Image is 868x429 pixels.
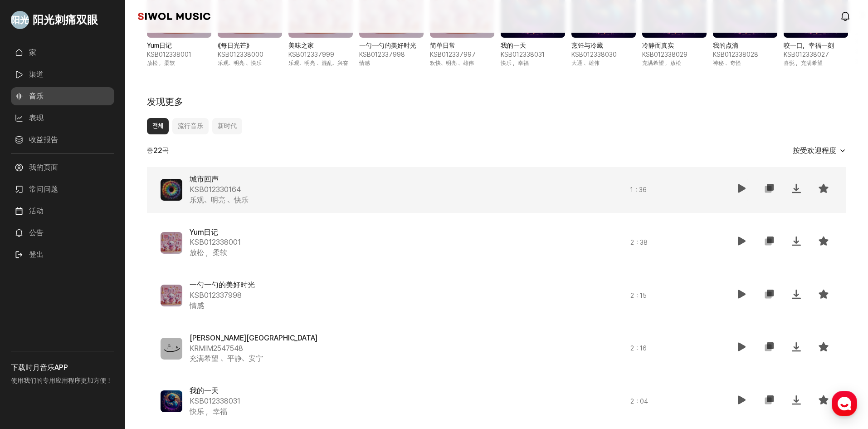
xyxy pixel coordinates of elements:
[630,239,634,246] font: 2
[11,377,112,384] font: 使用我们的专用应用程序更加方便！
[3,288,60,311] a: Home
[147,96,183,107] font: 发现更多
[642,42,674,49] font: 冷静而真实
[190,185,241,194] font: KSB012330164
[642,51,688,58] font: KSB012338029
[11,180,114,198] a: 常问问题
[571,51,617,58] font: KSB012338030
[793,146,836,155] font: 按受欢迎程度
[501,51,545,58] font: KSB012338031
[430,42,455,49] font: 简单日常
[190,407,204,416] font: 快乐
[458,60,463,66] font: 、
[190,291,242,300] font: KSB012337998
[190,196,225,204] font: 乐观、明亮
[29,207,44,215] font: 活动
[190,228,218,237] font: Yum日记
[639,186,647,193] font: 36
[153,146,162,155] font: 22
[190,344,243,353] font: KRMIM2547548
[29,250,44,259] font: 登出
[29,163,58,172] font: 我的页面
[634,292,640,299] font: ：
[11,87,114,105] a: 音乐
[801,60,823,66] font: 充满希望
[11,65,114,84] a: 渠道
[634,345,640,352] font: ：
[288,60,315,66] font: 乐观、明亮
[206,407,213,416] font: ，
[730,60,741,66] font: 奇怪
[152,122,163,129] font: 전체
[634,239,640,246] font: ：
[147,60,158,66] font: 放松
[117,288,174,311] a: Settings
[11,44,114,62] a: 家
[246,60,251,66] font: 、
[640,292,647,299] font: 15
[190,175,219,183] font: 城市回声
[359,42,416,49] font: 一勺一勺的美好时光
[784,42,834,49] font: 咬一口，幸福一刻
[33,13,98,26] font: 阳光刺痛双眼
[147,118,169,134] button: 전체
[359,60,370,66] font: 情感
[725,60,730,66] font: 、
[162,146,169,155] font: 곡
[630,186,633,193] font: 1
[670,60,681,66] font: 放松
[147,42,172,49] font: Yum日记
[190,248,204,257] font: 放松
[218,60,244,66] font: 乐观、明亮
[218,51,263,58] font: KSB012338000
[322,60,348,66] font: 混乱、兴奋
[29,185,58,193] font: 常问问题
[571,42,603,49] font: 烹饪与冷藏
[630,345,634,352] font: 2
[227,196,234,204] font: 、
[190,238,241,247] font: KSB012338001
[518,60,529,66] font: 幸福
[134,301,156,309] span: Settings
[630,292,634,299] font: 2
[227,354,263,363] font: 平静、安宁
[29,92,44,100] font: 音乐
[75,302,102,309] span: Messages
[60,288,117,311] a: Messages
[11,363,68,372] font: 下载时月音乐APP
[837,7,855,25] a: modal.notifications
[288,51,334,58] font: KSB012337999
[665,60,670,66] font: ，
[29,228,44,237] font: 公告
[11,7,114,33] a: 前往我的个人资料
[633,186,639,193] font: ：
[147,51,191,58] font: KSB012338001
[784,51,829,58] font: KSB012338027
[430,51,476,58] font: KSB012337997
[11,246,47,264] button: 登出
[164,60,175,66] font: 柔软
[640,239,648,246] font: 38
[430,60,457,66] font: 欢快、明亮
[630,398,634,405] font: 2
[251,60,262,66] font: 快乐
[501,42,526,49] font: 我的一天
[29,135,58,144] font: 收益报告
[713,42,738,49] font: 我的点滴
[785,147,846,154] button: 按受欢迎程度
[796,60,801,66] font: ，
[29,70,44,79] font: 渠道
[317,60,322,66] font: 、
[640,345,647,352] font: 16
[218,122,237,129] font: 新时代
[213,248,227,257] font: 柔软
[190,386,219,395] font: 我的一天
[147,146,153,155] font: 총
[501,60,512,66] font: 快乐
[11,131,114,149] a: 收益报告
[784,60,795,66] font: 喜悦
[640,398,648,405] font: 04
[584,60,589,66] font: 、
[190,281,255,289] font: 一勺一勺的美好时光
[713,60,724,66] font: 神秘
